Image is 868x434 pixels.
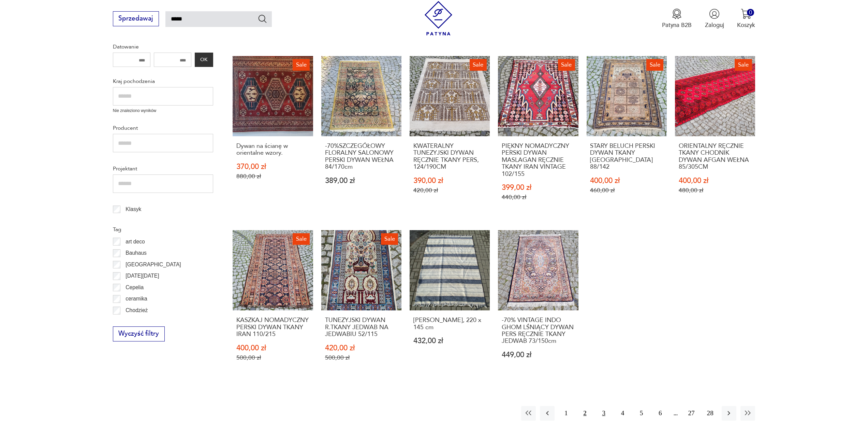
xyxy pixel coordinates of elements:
h3: TUNEZYJSKI DYWAN R.TKANY JEDWAB NA JEDWABIU 52/115 [325,317,398,338]
h3: STARY BELUCH PERSKI DYWAN TKANY [GEOGRAPHIC_DATA] 88/142 [590,143,663,171]
p: Tag [113,225,213,234]
button: 3 [597,406,611,421]
button: 6 [653,406,667,421]
a: SaleKWATERALNY TUNEZYJSKI DYWAN RĘCZNIE TKANY PERS, 124/190CMKWATERALNY TUNEZYJSKI DYWAN RĘCZNIE ... [410,56,490,217]
img: Ikonka użytkownika [709,9,720,19]
p: 370,00 zł [236,163,309,170]
p: [GEOGRAPHIC_DATA] [126,260,181,269]
p: 500,00 zł [325,354,398,361]
p: Producent [113,124,213,132]
p: Bauhaus [126,249,147,257]
p: Klasyk [126,205,141,214]
button: Wyczyść filtry [113,326,165,341]
p: 400,00 zł [679,177,752,184]
a: -70%SZCZEGÓŁOWY FLORALNY SALONOWY PERSKI DYWAN WEŁNA 84/170cm-70%SZCZEGÓŁOWY FLORALNY SALONOWY PE... [321,56,401,217]
button: 28 [703,406,718,421]
a: Ikona medaluPatyna B2B [662,9,692,29]
a: SaleSTARY BELUCH PERSKI DYWAN TKANY AFGANISTAN 88/142STARY BELUCH PERSKI DYWAN TKANY [GEOGRAPHIC_... [587,56,667,217]
p: Ćmielów [126,318,146,326]
a: -70% VINTAGE INDO GHOM LŚNIĄCY DYWAN PERS RĘCZNIE TKANY JEDWAB 73/150cm-70% VINTAGE INDO GHOM LŚN... [498,230,578,377]
p: Koszyk [737,21,755,29]
p: Kraj pochodzenia [113,77,213,86]
button: 5 [634,406,649,421]
p: ceramika [126,294,147,303]
p: Datowanie [113,42,213,51]
button: OK [195,53,213,67]
p: 880,00 zł [236,173,309,180]
h3: KWATERALNY TUNEZYJSKI DYWAN RĘCZNIE TKANY PERS, 124/190CM [413,143,486,171]
a: SalePIĘKNY NOMADYCZNY PERSKI DYWAN MASLAGAN RĘCZNIE TKANY IRAN VINTAGE 102/155PIĘKNY NOMADYCZNY P... [498,56,578,217]
p: 449,00 zł [502,351,575,359]
p: Projektant [113,164,213,173]
a: SaleKASZKAJ NOMADYCZNY PERSKI DYWAN TKANY IRAN 110/215KASZKAJ NOMADYCZNY PERSKI DYWAN TKANY IRAN ... [233,230,313,377]
a: Sprzedawaj [113,16,159,22]
p: Chodzież [126,306,148,315]
p: 460,00 zł [590,187,663,194]
p: 390,00 zł [413,177,486,184]
button: 27 [684,406,698,421]
p: 399,00 zł [502,184,575,191]
p: Patyna B2B [662,21,692,29]
button: Patyna B2B [662,9,692,29]
div: 0 [747,9,754,16]
button: Sprzedawaj [113,11,159,26]
p: 420,00 zł [413,187,486,194]
h3: [PERSON_NAME], 220 x 145 cm [413,317,486,331]
p: 440,00 zł [502,194,575,201]
p: Zaloguj [705,21,724,29]
p: art deco [126,237,145,246]
button: 0Koszyk [737,9,755,29]
p: 480,00 zł [679,187,752,194]
a: SaleORIENTALNY RĘCZNIE TKANY CHODNIK DYWAN AFGAN WEŁNA 85/305CMORIENTALNY RĘCZNIE TKANY CHODNIK D... [675,56,755,217]
h3: Dywan na ścianę w orientalne wzory. [236,143,309,157]
p: 400,00 zł [590,177,663,184]
h3: KASZKAJ NOMADYCZNY PERSKI DYWAN TKANY IRAN 110/215 [236,317,309,338]
a: SaleTUNEZYJSKI DYWAN R.TKANY JEDWAB NA JEDWABIU 52/115TUNEZYJSKI DYWAN R.TKANY JEDWAB NA JEDWABIU... [321,230,401,377]
button: 2 [577,406,592,421]
img: Ikona koszyka [741,9,751,19]
a: SaleDywan na ścianę w orientalne wzory.Dywan na ścianę w orientalne wzory.370,00 zł880,00 zł [233,56,313,217]
p: [DATE][DATE] [126,271,159,280]
p: 400,00 zł [236,345,309,352]
img: Patyna - sklep z meblami i dekoracjami vintage [421,1,456,36]
h3: -70%SZCZEGÓŁOWY FLORALNY SALONOWY PERSKI DYWAN WEŁNA 84/170cm [325,143,398,171]
p: 420,00 zł [325,345,398,352]
p: 389,00 zł [325,177,398,184]
h3: ORIENTALNY RĘCZNIE TKANY CHODNIK DYWAN AFGAN WEŁNA 85/305CM [679,143,752,171]
button: Szukaj [258,14,267,24]
p: 500,00 zł [236,354,309,361]
h3: -70% VINTAGE INDO GHOM LŚNIĄCY DYWAN PERS RĘCZNIE TKANY JEDWAB 73/150cm [502,317,575,345]
button: 4 [615,406,630,421]
img: Ikona medalu [672,9,682,19]
h3: PIĘKNY NOMADYCZNY PERSKI DYWAN MASLAGAN RĘCZNIE TKANY IRAN VINTAGE 102/155 [502,143,575,178]
button: Zaloguj [705,9,724,29]
a: Dywan skandynawski, 220 x 145 cm[PERSON_NAME], 220 x 145 cm432,00 zł [410,230,490,377]
p: 432,00 zł [413,337,486,345]
p: Cepelia [126,283,144,292]
p: Nie znaleziono wyników [113,108,213,114]
button: 1 [559,406,573,421]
